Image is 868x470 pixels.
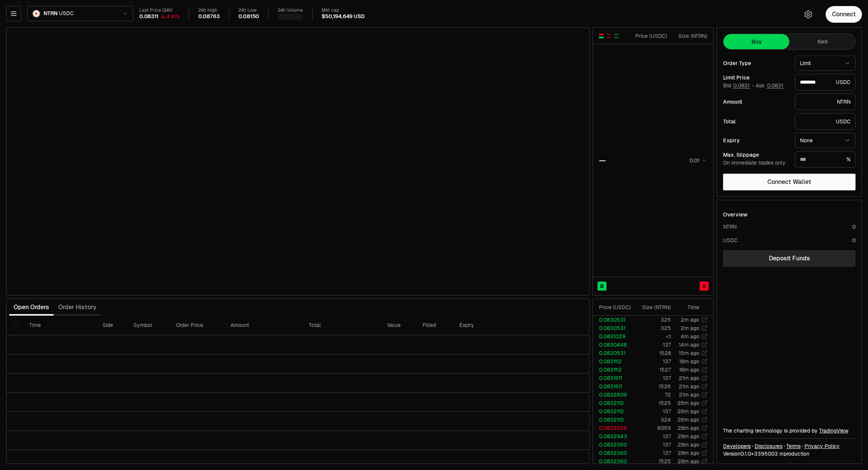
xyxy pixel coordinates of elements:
[593,407,634,416] td: 0.0832110
[756,82,784,89] span: Ask
[634,382,671,391] td: 1526
[702,282,706,290] span: S
[723,223,737,230] div: NTRN
[593,391,634,399] td: 0.0832609
[679,375,699,381] time: 21m ago
[593,457,634,465] td: 0.0832360
[599,155,606,166] div: —
[679,391,699,398] time: 21m ago
[634,432,671,440] td: 137
[593,440,634,449] td: 0.0832360
[789,34,855,49] button: Sell
[238,8,260,13] div: 24h Low
[795,133,856,148] button: None
[44,10,58,17] span: NTRN
[381,316,417,335] th: Value
[681,333,699,340] time: 4m ago
[679,341,699,348] time: 14m ago
[723,160,789,167] div: On immediate trades only
[723,75,789,80] div: Limit Price
[593,399,634,407] td: 0.0832110
[606,33,612,39] button: Show Sell Orders Only
[678,450,699,456] time: 28m ago
[677,303,699,311] div: Time
[677,400,699,406] time: 26m ago
[613,33,619,39] button: Show Buy Orders Only
[634,449,671,457] td: 137
[723,174,856,190] button: Connect Wallet
[634,332,671,341] td: <1
[852,223,856,230] div: 0
[795,74,856,90] div: USDC
[766,82,784,89] button: 0.0831
[633,32,667,40] div: Price ( USDC )
[322,8,364,13] div: Mkt cap
[678,441,699,448] time: 28m ago
[167,14,180,20] div: 4.91%
[634,407,671,416] td: 137
[640,303,671,311] div: Size ( NTRN )
[687,156,707,165] button: 0.01
[795,113,856,130] div: USDC
[723,211,748,218] div: Overview
[634,457,671,465] td: 1525
[634,424,671,432] td: 6059
[723,99,789,104] div: Amount
[417,316,453,335] th: Filled
[278,8,303,13] div: 24h Volume
[795,56,856,71] button: Limit
[593,357,634,366] td: 0.0831112
[723,138,789,143] div: Expiry
[723,61,789,66] div: Order Type
[198,8,220,13] div: 24h High
[224,316,303,335] th: Amount
[593,316,634,324] td: 0.0830531
[679,366,699,373] time: 18m ago
[723,250,856,267] a: Deposit Funds
[786,442,801,450] a: Terms
[723,237,738,244] div: USDC
[723,34,789,49] button: Buy
[795,93,856,110] div: NTRN
[96,316,128,335] th: Side
[679,350,699,356] time: 15m ago
[754,450,778,457] span: 339500309cc864c77353cf5e0cc491a1284ea678
[723,119,789,124] div: Total
[723,152,789,157] div: Max. Slippage
[593,341,634,349] td: 0.0830448
[804,442,840,450] a: Privacy Policy
[678,425,699,431] time: 28m ago
[23,316,96,335] th: Time
[238,13,260,20] div: 0.08150
[59,10,73,17] span: USDC
[678,433,699,440] time: 28m ago
[634,341,671,349] td: 137
[723,450,856,458] div: Version 0.1.0 + in production
[599,303,633,311] div: Price ( USDC )
[593,374,634,382] td: 0.0831611
[681,325,699,331] time: 2m ago
[634,374,671,382] td: 137
[593,366,634,374] td: 0.0831112
[303,316,381,335] th: Total
[723,442,751,450] a: Developers
[593,332,634,341] td: 0.0831029
[634,399,671,407] td: 1525
[170,316,224,335] th: Order Price
[723,82,754,89] span: Bid -
[33,10,40,17] img: NTRN Logo
[677,416,699,423] time: 26m ago
[322,13,364,20] div: $50,194,649 USD
[12,322,19,328] button: Select all
[634,366,671,374] td: 1527
[593,382,634,391] td: 0.0831611
[674,32,707,40] div: Size ( NTRN )
[723,427,856,434] div: The charting technology is provided by
[6,28,589,295] iframe: Financial Chart
[634,316,671,324] td: 325
[679,383,699,390] time: 21m ago
[598,33,604,39] button: Show Buy and Sell Orders
[677,408,699,415] time: 26m ago
[198,13,220,20] div: 0.08763
[634,391,671,399] td: 72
